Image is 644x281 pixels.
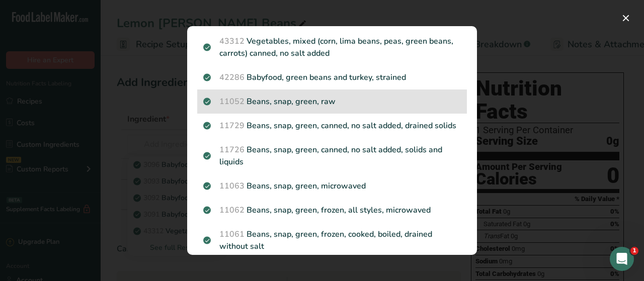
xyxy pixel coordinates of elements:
p: Babyfood, green beans and turkey, strained [203,71,461,83]
p: Beans, snap, green, raw [203,96,461,108]
p: Beans, snap, green, canned, no salt added, solids and liquids [203,144,461,168]
p: Beans, snap, green, frozen, all styles, microwaved [203,204,461,216]
span: 11052 [219,96,245,107]
p: Vegetables, mixed (corn, lima beans, peas, green beans, carrots) canned, no salt added [203,35,461,59]
span: 42286 [219,72,245,83]
span: 43312 [219,36,245,47]
span: 11062 [219,205,245,216]
iframe: Intercom live chat [610,247,634,271]
p: Beans, snap, green, microwaved [203,180,461,192]
span: 11061 [219,229,245,240]
span: 11726 [219,144,245,155]
p: Beans, snap, green, canned, no salt added, drained solids [203,120,461,132]
span: 1 [630,247,638,255]
span: 11063 [219,180,245,192]
p: Beans, snap, green, frozen, cooked, boiled, drained without salt [203,228,461,252]
span: 11729 [219,120,245,131]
